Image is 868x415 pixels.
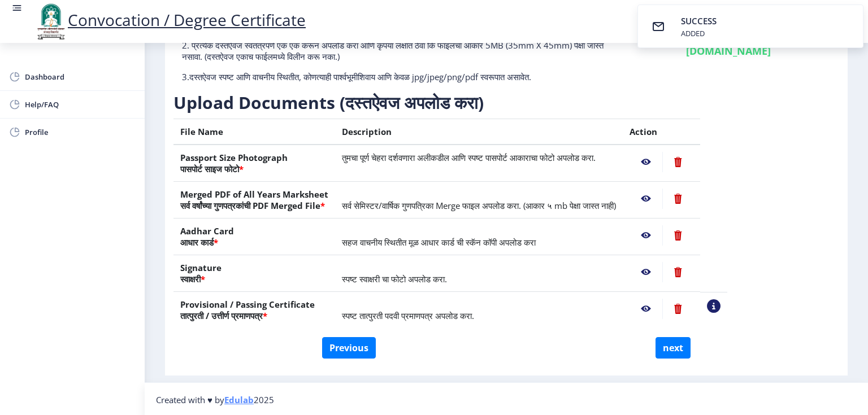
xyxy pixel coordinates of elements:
button: Previous [322,337,376,359]
span: सर्व सेमिस्टर/वार्षिक गुणपत्रिका Merge फाइल अपलोड करा. (आकार ५ mb पेक्षा जास्त नाही) [342,200,616,211]
nb-action: Delete File [662,189,693,209]
img: logo [34,2,68,41]
a: Convocation / Degree Certificate [34,9,306,30]
span: Dashboard [25,70,136,84]
a: Edulab [224,394,254,405]
p: 2. प्रत्येक दस्तऐवज स्वतंत्रपणे एक एक करून अपलोड करा आणि कृपया लक्षात ठेवा कि फाइलचा आकार 5MB (35... [182,40,609,62]
nb-action: View File [630,299,662,319]
th: Merged PDF of All Years Marksheet सर्व वर्षांच्या गुणपत्रकांची PDF Merged File [173,182,335,219]
th: Passport Size Photograph पासपोर्ट साइज फोटो [173,145,335,182]
h6: Email Us on [626,30,831,58]
div: ADDED [681,28,719,38]
span: Profile [25,125,136,139]
nb-action: Delete File [662,225,693,246]
span: स्पष्ट स्वाक्षरी चा फोटो अपलोड करा. [342,273,447,285]
th: File Name [173,119,335,145]
th: Signature स्वाक्षरी [173,255,335,292]
th: Aadhar Card आधार कार्ड [173,219,335,255]
nb-action: Delete File [662,152,693,172]
nb-action: View File [630,225,662,246]
span: Created with ♥ by 2025 [156,394,274,405]
h3: Upload Documents (दस्तऐवज अपलोड करा) [173,91,727,114]
button: next [656,337,691,359]
span: SUCCESS [681,15,717,27]
span: स्पष्ट तात्पुरती पदवी प्रमाणपत्र अपलोड करा. [342,310,474,321]
span: Help/FAQ [25,98,136,111]
p: 3.दस्तऐवज स्पष्ट आणि वाचनीय स्थितीत, कोणत्याही पार्श्वभूमीशिवाय आणि केवळ jpg/jpeg/png/pdf स्वरूपा... [182,71,609,82]
nb-action: View File [630,262,662,282]
th: Description [335,119,623,145]
nb-action: View File [630,189,662,209]
th: Action [623,119,700,145]
nb-action: View File [630,152,662,172]
td: तुमचा पूर्ण चेहरा दर्शवणारा अलीकडील आणि स्पष्ट पासपोर्ट आकाराचा फोटो अपलोड करा. [335,145,623,182]
nb-action: Delete File [662,299,693,319]
nb-action: View Sample PDC [707,299,721,313]
th: Provisional / Passing Certificate तात्पुरती / उत्तीर्ण प्रमाणपत्र [173,292,335,329]
nb-action: Delete File [662,262,693,282]
span: सहज वाचनीय स्थितीत मूळ आधार कार्ड ची स्कॅन कॉपी अपलोड करा [342,237,536,248]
